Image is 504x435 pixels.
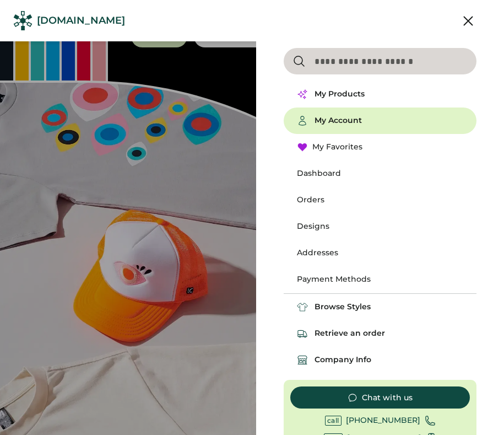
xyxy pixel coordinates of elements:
[325,416,342,426] div: call
[297,274,463,285] div: Payment Methods
[315,89,365,100] div: My Products
[315,328,385,339] div: Retrieve an order
[297,248,463,259] div: Addresses
[315,302,371,313] div: Browse Styles
[315,115,362,126] div: My Account
[297,195,463,206] div: Orders
[297,302,308,313] img: t-shirt-1-01.svg
[315,355,371,366] div: Company Info
[13,11,32,30] img: Rendered Logo - Screens
[290,386,470,409] button: Chat with us
[346,415,420,426] div: [PHONE_NUMBER]
[37,14,125,28] div: [DOMAIN_NAME]
[312,142,362,153] div: My Favorites
[297,168,463,179] div: Dashboard
[297,221,463,232] div: Designs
